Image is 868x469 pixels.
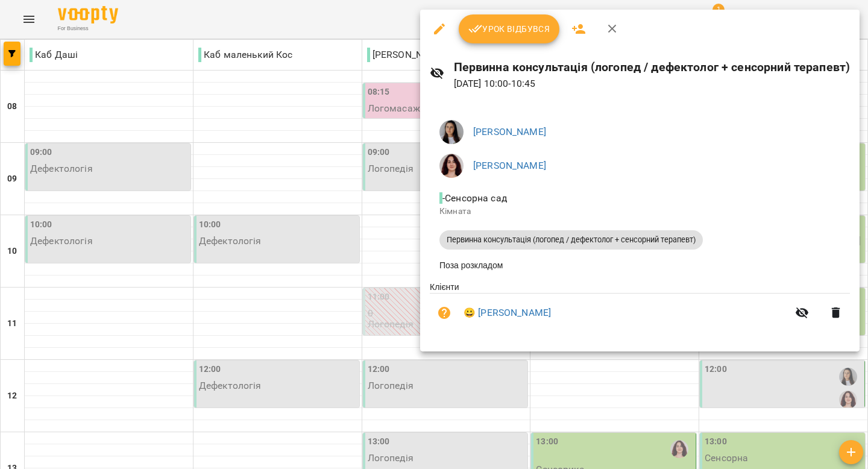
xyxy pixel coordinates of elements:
button: Візит ще не сплачено. Додати оплату? [430,298,459,327]
li: Поза розкладом [430,254,850,276]
span: Первинна консультація (логопед / дефектолог + сенсорний терапевт) [439,234,703,245]
p: [DATE] 10:00 - 10:45 [454,77,851,91]
a: 😀 [PERSON_NAME] [464,306,551,320]
button: Урок відбувся [459,14,560,43]
span: - Сенсорна сад [439,192,509,204]
img: ffe5da4faf49eee650766906d88c85f8.jpg [439,120,464,144]
a: [PERSON_NAME] [473,126,546,137]
a: [PERSON_NAME] [473,160,546,171]
span: Урок відбувся [468,22,550,36]
img: 170a41ecacc6101aff12a142c38b6f34.jpeg [439,154,464,178]
h6: Первинна консультація (логопед / дефектолог + сенсорний терапевт) [454,58,851,77]
ul: Клієнти [430,281,850,337]
p: Кімната [439,206,840,218]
